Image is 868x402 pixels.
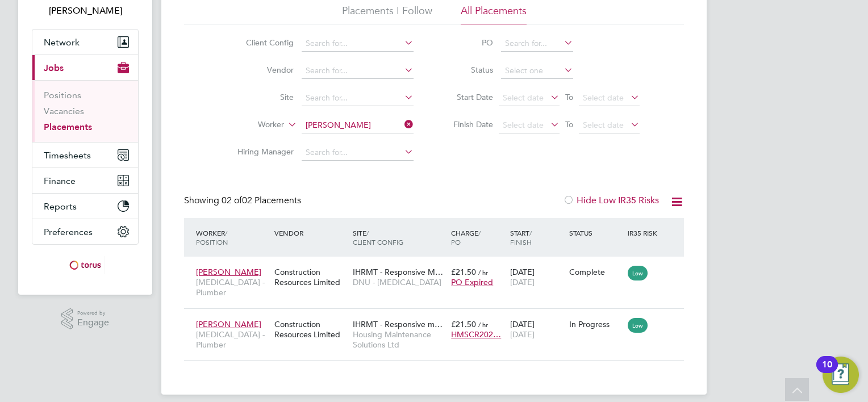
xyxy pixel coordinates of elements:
span: HMSCR202… [451,329,501,340]
button: Timesheets [32,143,138,167]
span: 02 Placements [222,195,301,206]
a: [PERSON_NAME][MEDICAL_DATA] - PlumberConstruction Resources LimitedIHRMT - Responsive M…DNU - [ME... [193,261,684,270]
button: Finance [32,168,138,193]
span: DNU - [MEDICAL_DATA] [353,277,445,287]
span: To [562,117,577,132]
span: Select date [583,93,624,103]
span: [MEDICAL_DATA] - Plumber [196,329,269,350]
span: Powered by [77,308,109,318]
div: Complete [569,267,623,277]
li: All Placements [461,4,527,24]
div: Start [507,223,566,252]
a: Vacancies [44,106,84,116]
label: Hiring Manager [228,146,294,157]
span: / Client Config [353,228,403,246]
div: 10 [822,365,832,379]
label: Hide Low IR35 Risks [563,195,659,206]
span: [PERSON_NAME] [196,319,261,329]
button: Reports [32,194,138,219]
label: Client Config [228,37,294,48]
span: PO Expired [451,277,493,287]
a: [PERSON_NAME][MEDICAL_DATA] - PlumberConstruction Resources LimitedIHRMT - Responsive m…Housing M... [193,313,684,323]
span: / Finish [510,228,532,246]
a: Powered byEngage [61,308,110,330]
span: [PERSON_NAME] [196,267,261,277]
button: Open Resource Center, 10 new notifications [823,357,859,393]
span: Select date [583,120,624,130]
span: 02 of [222,195,242,206]
div: IR35 Risk [625,223,664,243]
input: Search for... [302,36,414,52]
div: In Progress [569,319,623,329]
input: Search for... [302,145,414,161]
input: Search for... [302,63,414,79]
a: Positions [44,90,81,101]
img: torus-logo-retina.png [65,256,105,274]
span: IHRMT - Responsive m… [353,319,443,329]
li: Placements I Follow [342,4,432,24]
input: Select one [501,63,573,79]
div: Construction Resources Limited [272,261,350,293]
span: [DATE] [510,329,535,340]
span: Network [44,37,80,48]
button: Preferences [32,219,138,244]
span: IHRMT - Responsive M… [353,267,443,277]
input: Search for... [302,90,414,106]
span: / PO [451,228,481,246]
div: Worker [193,223,272,252]
span: To [562,90,577,104]
div: Jobs [32,80,138,142]
span: £21.50 [451,319,476,329]
div: Vendor [272,223,350,243]
a: Go to home page [32,256,139,274]
input: Search for... [302,118,414,133]
span: / hr [478,320,488,329]
label: Site [228,92,294,102]
div: Charge [448,223,507,252]
div: [DATE] [507,313,566,345]
span: £21.50 [451,267,476,277]
label: Status [442,65,493,75]
span: [DATE] [510,277,535,287]
span: Ryan Scott [32,4,139,18]
div: Construction Resources Limited [272,313,350,345]
span: [MEDICAL_DATA] - Plumber [196,277,269,298]
span: Timesheets [44,150,91,161]
span: Low [628,318,648,333]
span: Low [628,266,648,280]
button: Jobs [32,55,138,80]
label: Vendor [228,65,294,75]
label: Start Date [442,92,493,102]
div: Status [566,223,625,243]
span: Engage [77,318,109,328]
label: Worker [219,119,284,131]
span: / Position [196,228,228,246]
button: Network [32,30,138,55]
div: Site [350,223,448,252]
div: [DATE] [507,261,566,293]
a: Placements [44,122,92,132]
span: Select date [503,93,544,103]
span: / hr [478,268,488,277]
span: Housing Maintenance Solutions Ltd [353,329,445,350]
span: Jobs [44,62,64,73]
label: Finish Date [442,119,493,129]
input: Search for... [501,36,573,52]
span: Finance [44,175,76,186]
span: Reports [44,201,77,212]
span: Select date [503,120,544,130]
label: PO [442,37,493,48]
span: Preferences [44,227,93,237]
div: Showing [184,195,303,207]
